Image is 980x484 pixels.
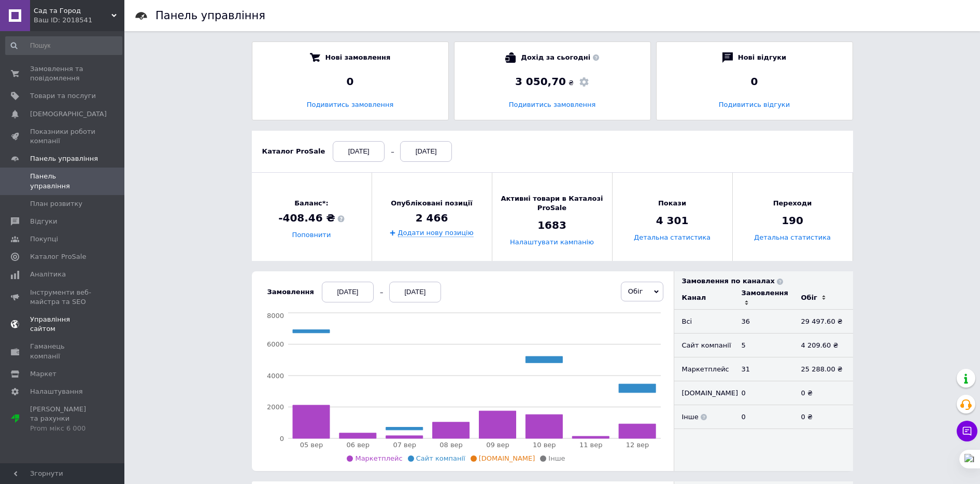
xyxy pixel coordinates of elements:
h1: Панель управління [155,9,265,22]
span: Каталог ProSale [30,252,86,261]
span: Нові замовлення [325,52,391,63]
td: 0 ₴ [793,405,853,429]
span: Гаманець компанії [30,342,96,361]
span: [DOMAIN_NAME] [479,454,535,462]
span: Активні товари в Каталозі ProSale [492,194,612,213]
tspan: 6000 [266,340,283,348]
input: Пошук [5,36,122,55]
a: Подивитись замовлення [509,101,596,108]
td: 0 ₴ [793,381,853,405]
div: [DATE] [389,282,441,302]
td: Сайт компанії [674,334,734,357]
tspan: 8000 [266,312,283,320]
span: План розвитку [30,199,82,209]
span: Нові відгуки [738,52,786,63]
td: 31 [734,357,793,381]
a: Подивитись відгуки [719,101,790,108]
span: ₴ [569,78,574,88]
span: Покупці [30,234,58,244]
div: Ваш ID: 2018541 [34,16,124,25]
td: 5 [734,334,793,357]
a: Детальна статистика [754,234,831,242]
td: Інше [674,405,734,429]
div: Каталог ProSale [262,147,325,156]
span: Панель управління [30,172,96,190]
span: Товари та послуги [30,91,96,101]
span: [PERSON_NAME] та рахунки [30,405,96,433]
tspan: 0 [279,435,283,442]
div: 0 [263,74,438,89]
a: Налаштувати кампанію [510,239,594,246]
span: Показники роботи компанії [30,127,96,146]
td: [DOMAIN_NAME] [674,381,734,405]
span: Відгуки [30,217,57,226]
span: 4 301 [656,214,689,228]
tspan: 2000 [266,403,283,411]
div: Обіг [801,293,817,302]
a: Додати нову позицію [397,229,473,237]
span: Дохід за сьогодні [521,52,599,63]
tspan: 06 вер [346,441,370,449]
tspan: 12 вер [626,441,649,449]
span: Баланс*: [278,199,345,208]
span: Переходи [773,199,812,208]
tspan: 09 вер [486,441,509,449]
span: Опубліковані позиції [391,199,472,208]
td: Всi [674,310,734,334]
span: Сад та Город [34,6,111,16]
div: 0 [667,74,842,89]
tspan: 10 вер [533,441,556,449]
span: Інше [548,454,565,462]
span: 3 050,70 [515,75,566,88]
span: [DEMOGRAPHIC_DATA] [30,109,107,119]
td: 25 288.00 ₴ [793,357,853,381]
span: Панель управління [30,154,98,163]
button: Чат з покупцем [957,421,977,441]
a: Подивитись замовлення [307,101,394,108]
span: Маркет [30,369,56,379]
td: 36 [734,310,793,334]
span: Управління сайтом [30,315,96,334]
span: 2 466 [416,211,448,225]
td: 0 [734,381,793,405]
tspan: 11 вер [579,441,602,449]
div: Замовлення [267,287,314,297]
td: 29 497.60 ₴ [793,310,853,334]
div: [DATE] [322,282,374,302]
tspan: 05 вер [300,441,323,449]
a: Поповнити [292,231,331,239]
div: Prom мікс 6 000 [30,424,96,433]
div: [DATE] [400,141,452,162]
span: Обіг [628,287,643,295]
div: Замовлення по каналах [682,276,853,286]
span: Замовлення та повідомлення [30,64,96,83]
span: Аналітика [30,270,66,279]
span: Покази [658,199,686,208]
tspan: 07 вер [393,441,416,449]
tspan: 08 вер [439,441,463,449]
tspan: 4000 [266,372,283,380]
span: 1683 [537,218,566,233]
td: Канал [674,286,734,310]
span: Сайт компанії [416,454,465,462]
span: 190 [782,214,803,228]
td: 4 209.60 ₴ [793,334,853,357]
div: [DATE] [333,141,385,162]
td: Маркетплейс [674,357,734,381]
td: 0 [734,405,793,429]
span: Інструменти веб-майстра та SEO [30,288,96,307]
span: Налаштування [30,387,83,396]
span: -408.46 ₴ [278,211,345,226]
span: Маркетплейс [355,454,402,462]
a: Детальна статистика [634,234,711,242]
div: Замовлення [742,288,788,298]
